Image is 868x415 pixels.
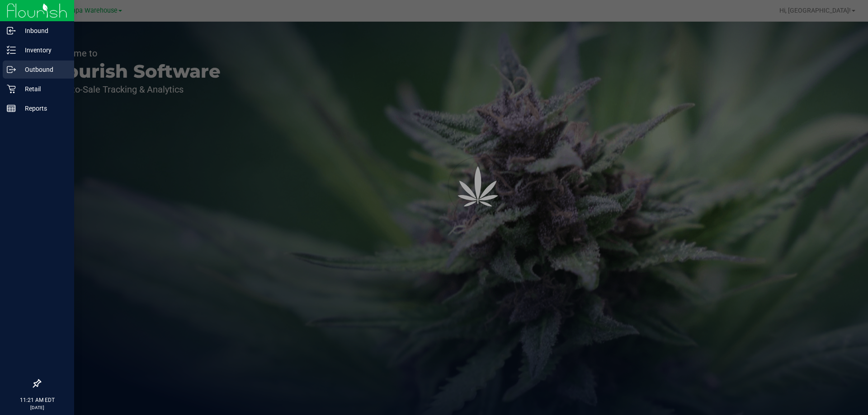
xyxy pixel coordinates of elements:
[7,104,16,113] inline-svg: Reports
[4,404,70,411] p: [DATE]
[7,26,16,35] inline-svg: Inbound
[16,45,70,56] p: Inventory
[7,84,16,93] inline-svg: Retail
[16,25,70,36] p: Inbound
[4,396,70,404] p: 11:21 AM EDT
[7,46,16,55] inline-svg: Inventory
[16,103,70,114] p: Reports
[16,84,70,94] p: Retail
[16,64,70,75] p: Outbound
[7,65,16,74] inline-svg: Outbound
